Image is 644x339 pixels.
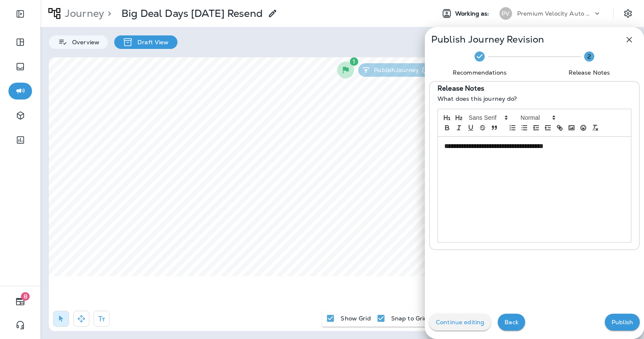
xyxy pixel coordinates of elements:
p: Release Notes [437,85,484,92]
text: 2 [588,53,591,60]
span: Recommendations [428,68,531,77]
p: Publish [612,319,633,326]
p: What does this journey do? [437,95,631,102]
p: Publish Journey Revision [431,36,544,43]
button: Continue editing [429,314,491,331]
p: Continue editing [436,319,484,326]
p: Back [504,319,518,326]
span: Release Notes [538,68,641,77]
button: Publish [605,314,640,331]
button: Back [498,314,525,331]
